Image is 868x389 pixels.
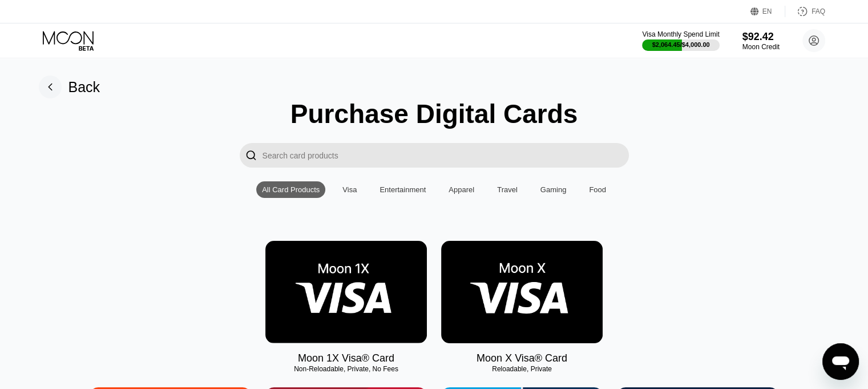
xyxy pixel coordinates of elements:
div: $2,064.45 / $4,000.00 [652,41,710,48]
div: Apparel [449,185,474,194]
div: Gaming [535,181,572,198]
div: Gaming [540,185,567,194]
div: All Card Products [262,185,320,194]
div: Travel [491,181,523,198]
div: Entertainment [374,181,431,198]
div: EN [762,7,772,15]
div: Travel [497,185,518,194]
div:  [240,143,263,168]
div: Moon 1X Visa® Card [298,352,394,364]
div: Moon X Visa® Card [477,352,567,364]
div:  [245,149,257,162]
div: Moon Credit [742,43,780,51]
div: FAQ [812,7,825,15]
div: Visa Monthly Spend Limit [642,30,719,38]
div: $92.42Moon Credit [742,31,780,51]
div: Apparel [443,181,480,198]
div: FAQ [785,6,825,17]
iframe: Button to launch messaging window, conversation in progress [822,343,859,380]
div: Purchase Digital Cards [290,98,578,129]
input: Search card products [263,143,629,168]
div: EN [750,6,785,17]
div: Food [583,181,612,198]
div: Visa Monthly Spend Limit$2,064.45/$4,000.00 [642,30,719,51]
div: Entertainment [380,185,426,194]
div: Non-Reloadable, Private, No Fees [265,365,427,373]
div: Visa [337,181,362,198]
div: Reloadable, Private [441,365,603,373]
div: Visa [342,185,357,194]
div: Back [68,79,100,96]
div: Food [589,185,606,194]
div: Back [39,76,100,98]
div: All Card Products [256,181,325,198]
div: $92.42 [742,31,780,43]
